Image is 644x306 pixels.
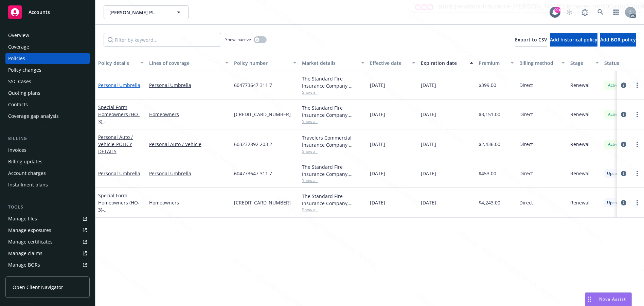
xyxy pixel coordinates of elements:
a: Manage files [5,213,90,224]
button: Lines of coverage [146,55,231,71]
button: Add BOR policy [600,33,636,47]
a: Contacts [5,99,90,110]
div: The Standard Fire Insurance Company, Travelers Insurance [302,104,364,119]
a: Manage claims [5,248,90,259]
a: Personal Umbrella [98,82,140,88]
span: - POLICY DETAILS [98,141,132,155]
span: Add BOR policy [600,36,636,43]
span: 604773647 311 7 [234,82,272,89]
span: Add historical policy [550,36,597,43]
div: Account charges [8,168,46,179]
a: more [633,199,641,207]
span: Active [607,141,621,147]
input: Filter by keyword... [104,33,221,47]
a: Personal Umbrella [149,82,229,89]
a: Homeowners [149,111,229,118]
a: Switch app [609,5,623,19]
span: [DATE] [370,82,385,89]
button: Add historical policy [550,33,597,47]
button: Policy number [231,55,299,71]
div: Lines of coverage [149,59,221,67]
div: Installment plans [8,179,48,190]
a: Account charges [5,168,90,179]
span: $399.00 [479,82,496,89]
div: The Standard Fire Insurance Company, Travelers Insurance [302,163,364,178]
span: $453.00 [479,170,496,177]
a: Personal Auto / Vehicle [149,141,229,148]
div: Stage [570,59,591,67]
span: Show inactive [225,37,251,42]
div: Policies [8,53,25,64]
button: Effective date [367,55,418,71]
span: [DATE] [370,199,385,206]
button: Premium [476,55,517,71]
a: Billing updates [5,156,90,167]
button: Expiration date [418,55,476,71]
div: Premium [479,59,506,67]
div: Billing [5,135,90,142]
button: Policy details [95,55,146,71]
a: more [633,169,641,178]
div: Manage BORs [8,259,40,270]
div: Drag to move [585,293,594,306]
div: Billing updates [8,156,42,167]
a: SSC Cases [5,76,90,87]
div: Billing method [519,59,557,67]
a: more [633,140,641,148]
span: 603232892 203 2 [234,141,272,148]
a: circleInformation [620,140,628,148]
button: Market details [299,55,367,71]
span: Show all [302,148,364,154]
span: [DATE] [421,170,436,177]
a: Personal Umbrella [149,170,229,177]
button: Stage [568,55,602,71]
span: Direct [519,82,533,89]
div: Manage certificates [8,236,53,247]
span: Renewal [570,141,590,148]
a: Homeowners [149,199,229,206]
span: Active [607,111,621,118]
div: Overview [8,30,29,41]
a: Manage exposures [5,225,90,236]
div: Contacts [8,99,28,110]
button: [PERSON_NAME] PL [104,5,189,19]
a: circleInformation [620,81,628,89]
a: circleInformation [620,169,628,178]
span: Direct [519,199,533,206]
div: Travelers Commercial Insurance Company, Travelers Insurance [302,134,364,148]
span: [DATE] [421,82,436,89]
a: Manage certificates [5,236,90,247]
div: Policy changes [8,65,41,75]
div: Coverage [8,41,29,52]
span: Upcoming [607,170,626,177]
div: Manage claims [8,248,42,259]
div: Quoting plans [8,88,40,98]
div: The Standard Fire Insurance Company, Travelers Insurance [302,193,364,207]
span: Direct [519,111,533,118]
div: Market details [302,59,357,67]
a: Personal Auto / Vehicle [98,134,133,155]
a: circleInformation [620,199,628,207]
span: [DATE] [421,199,436,206]
span: [DATE] [421,141,436,148]
div: Coverage gap analysis [8,111,59,122]
span: $2,436.00 [479,141,500,148]
a: Personal Umbrella [98,170,140,177]
span: Direct [519,141,533,148]
a: Special Form Homeowners (HO-3) [98,192,141,220]
span: Show all [302,89,364,95]
a: circleInformation [620,110,628,119]
span: [DATE] [421,111,436,118]
span: [PERSON_NAME] PL [109,9,168,16]
span: $4,243.00 [479,199,500,206]
span: Renewal [570,199,590,206]
span: Nova Assist [599,296,626,302]
div: Policy details [98,59,136,67]
span: Open Client Navigator [13,284,63,291]
a: Start snowing [562,5,576,19]
a: Policies [5,53,90,64]
div: Invoices [8,145,26,156]
a: more [633,110,641,119]
button: Billing method [517,55,568,71]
